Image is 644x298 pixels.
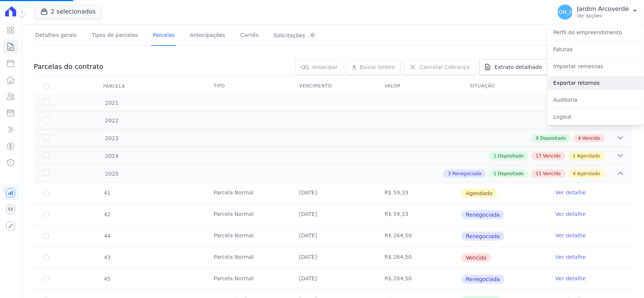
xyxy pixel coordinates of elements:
[239,26,260,46] a: Carnês
[103,276,111,282] span: 45
[461,275,504,284] span: Renegociada
[376,183,461,204] td: R$ 59,33
[498,170,524,177] span: Depositado
[205,247,290,268] td: Parcela Normal
[205,269,290,290] td: Parcela Normal
[540,135,566,142] span: Depositado
[43,255,49,261] input: default
[34,62,103,71] h3: Parcelas do contrato
[547,26,644,39] a: Perfil do empreendimento
[151,26,176,46] a: Parcelas
[493,170,496,177] span: 1
[578,135,581,142] span: 4
[556,210,586,218] a: Ver detalhe
[43,233,49,239] input: Só é possível selecionar pagamentos em aberto
[103,190,111,196] span: 41
[376,226,461,247] td: R$ 264,50
[543,153,561,159] span: Vencido
[543,170,561,177] span: Vencido
[94,79,134,94] div: Parcela
[43,190,49,196] input: default
[188,26,227,46] a: Antecipações
[556,189,586,196] a: Ver detalhe
[536,153,541,159] span: 17
[290,183,375,204] td: [DATE]
[461,78,546,94] th: Situação
[461,253,491,262] span: Vencido
[43,276,49,282] input: Só é possível selecionar pagamentos em aberto
[547,93,644,107] a: Auditoria
[205,204,290,225] td: Parcela Normal
[90,26,139,46] a: Tipos de parcelas
[448,170,451,177] span: 3
[461,232,504,241] span: Renegociada
[376,247,461,268] td: R$ 264,50
[34,5,102,19] button: 2 selecionados
[547,110,644,124] a: Logout
[556,253,586,261] a: Ver detalhe
[376,78,461,94] th: Valor
[493,153,496,159] span: 1
[461,210,504,219] span: Renegociada
[103,254,111,260] span: 43
[205,183,290,204] td: Parcela Normal
[556,232,586,239] a: Ver detalhe
[290,226,375,247] td: [DATE]
[498,153,524,159] span: Depositado
[290,204,375,225] td: [DATE]
[552,2,644,23] button: [PERSON_NAME] Jardim Arcoverde Ver opções
[272,26,319,46] a: Solicitações0
[536,170,541,177] span: 11
[573,170,576,177] span: 4
[577,170,600,177] span: Agendado
[290,78,375,94] th: Vencimento
[479,59,549,75] a: Extrato detalhado
[547,76,644,90] a: Exportar retornos
[43,212,49,218] input: Só é possível selecionar pagamentos em aberto
[290,247,375,268] td: [DATE]
[577,153,600,159] span: Agendado
[573,153,576,159] span: 1
[290,269,375,290] td: [DATE]
[543,9,587,15] span: [PERSON_NAME]
[577,13,629,19] p: Ver opções
[103,233,111,239] span: 44
[461,189,497,198] span: Agendado
[376,204,461,225] td: R$ 59,33
[205,226,290,247] td: Parcela Normal
[577,5,629,13] p: Jardim Arcoverde
[103,211,111,217] span: 42
[376,269,461,290] td: R$ 264,50
[556,275,586,282] a: Ver detalhe
[536,135,539,142] span: 9
[205,78,290,94] th: Tipo
[547,43,644,56] a: Faturas
[308,32,317,39] div: 0
[583,135,600,142] span: Vencido
[274,32,317,39] div: Solicitações
[452,170,481,177] span: Renegociado
[495,63,542,71] span: Extrato detalhado
[34,26,78,46] a: Detalhes gerais
[547,60,644,73] a: Importar remessas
